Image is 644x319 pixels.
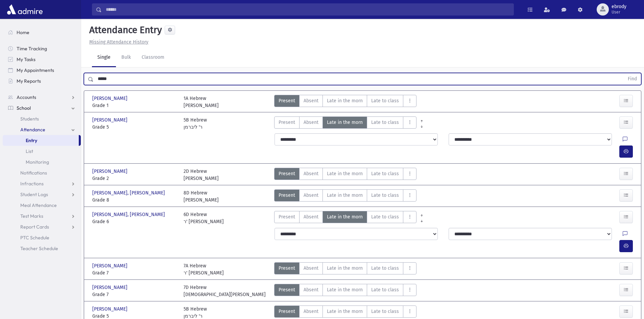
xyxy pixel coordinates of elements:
span: Present [279,308,295,315]
a: My Reports [3,76,81,86]
a: Single [92,48,116,67]
a: Missing Attendance History [87,39,148,45]
span: [PERSON_NAME] [92,262,129,269]
span: Late in the morn [327,97,363,104]
span: Present [279,170,295,177]
span: ebrody [612,4,626,9]
span: Student Logs [20,191,48,197]
a: Report Cards [3,221,81,232]
a: School [3,103,81,113]
span: Present [279,119,295,126]
u: Missing Attendance History [89,39,148,45]
span: [PERSON_NAME] [92,284,129,291]
div: AttTypes [274,189,416,204]
span: Grade 5 [92,124,177,131]
button: Find [624,73,641,85]
span: Students [20,116,39,122]
div: 7A Hebrew ר' [PERSON_NAME] [184,262,224,276]
div: 8D Hebrew [PERSON_NAME] [184,189,219,204]
div: AttTypes [274,95,416,109]
span: Meal Attendance [20,202,57,208]
a: Time Tracking [3,43,81,54]
a: Bulk [116,48,136,67]
a: Accounts [3,92,81,103]
span: Late in the morn [327,265,363,272]
span: Late to class [371,119,399,126]
div: 7D Hebrew [DEMOGRAPHIC_DATA][PERSON_NAME] [184,284,266,298]
span: Late to class [371,97,399,104]
a: Meal Attendance [3,200,81,211]
a: Students [3,113,81,124]
a: Monitoring [3,157,81,167]
a: Attendance [3,124,81,135]
div: AttTypes [274,168,416,182]
span: [PERSON_NAME] [92,116,129,124]
span: PTC Schedule [20,235,49,241]
span: Absent [304,308,318,315]
span: Attendance [20,127,45,133]
span: Notifications [20,170,47,176]
span: Late to class [371,265,399,272]
div: AttTypes [274,284,416,298]
span: Infractions [20,181,44,187]
a: Test Marks [3,211,81,221]
span: Absent [304,265,318,272]
span: Test Marks [20,213,43,219]
a: Infractions [3,178,81,189]
a: PTC Schedule [3,232,81,243]
span: My Reports [17,78,41,84]
a: Teacher Schedule [3,243,81,254]
span: Grade 7 [92,291,177,298]
span: Absent [304,97,318,104]
span: School [17,105,31,111]
span: Grade 6 [92,218,177,225]
span: Time Tracking [17,46,47,52]
span: [PERSON_NAME] [92,305,129,313]
span: Late to class [371,213,399,220]
span: Accounts [17,94,36,100]
span: Grade 1 [92,102,177,109]
span: Late in the morn [327,192,363,199]
span: Grade 7 [92,269,177,276]
span: [PERSON_NAME], [PERSON_NAME] [92,211,166,218]
a: Entry [3,135,79,146]
span: [PERSON_NAME], [PERSON_NAME] [92,189,166,196]
span: Present [279,213,295,220]
a: Notifications [3,167,81,178]
a: My Appointments [3,65,81,76]
span: Grade 2 [92,175,177,182]
span: My Appointments [17,67,54,73]
div: AttTypes [274,116,416,131]
span: Report Cards [20,224,49,230]
span: Late to class [371,170,399,177]
span: Absent [304,170,318,177]
input: Search [102,3,514,16]
span: Present [279,286,295,293]
span: Teacher Schedule [20,245,58,251]
a: Classroom [136,48,170,67]
span: My Tasks [17,56,35,62]
span: Entry [26,137,37,143]
span: Absent [304,192,318,199]
a: List [3,146,81,157]
span: Late in the morn [327,308,363,315]
span: Late to class [371,192,399,199]
span: Late in the morn [327,119,363,126]
span: Grade 8 [92,196,177,204]
a: Home [3,27,81,38]
span: Late to class [371,286,399,293]
div: 1A Hebrew [PERSON_NAME] [184,95,219,109]
a: My Tasks [3,54,81,65]
h5: Attendance Entry [87,24,162,36]
span: Late in the morn [327,286,363,293]
span: User [612,9,626,15]
span: Late in the morn [327,170,363,177]
span: Absent [304,286,318,293]
div: AttTypes [274,211,416,225]
span: [PERSON_NAME] [92,95,129,102]
div: 5B Hebrew ר' ליברמן [184,116,207,131]
span: Present [279,97,295,104]
span: Present [279,265,295,272]
img: AdmirePro [5,3,44,16]
span: Late in the morn [327,213,363,220]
